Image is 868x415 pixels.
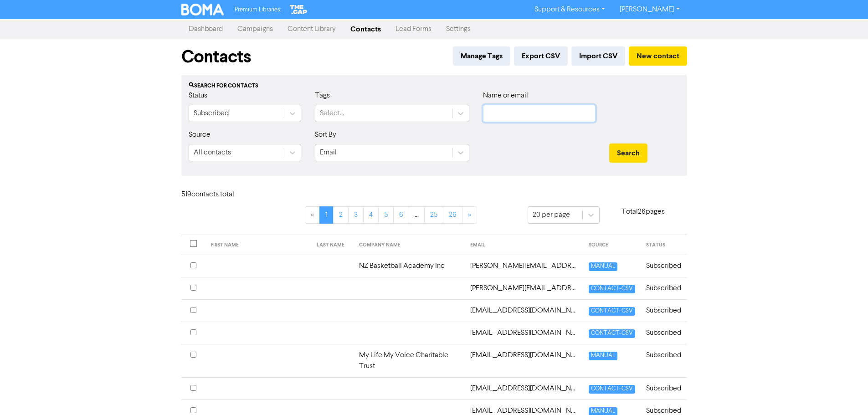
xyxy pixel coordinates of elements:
td: Subscribed [641,299,687,322]
span: MANUAL [589,352,617,360]
td: acg.vog@gmail.com [465,377,583,400]
a: Campaigns [230,20,280,38]
div: Select... [320,108,344,119]
th: STATUS [641,235,687,255]
th: SOURCE [583,235,641,255]
label: Tags [315,90,330,101]
td: Subscribed [641,322,687,344]
span: CONTACT-CSV [589,329,635,338]
a: Dashboard [181,20,230,38]
a: Support & Resources [527,2,612,17]
td: accounts@ccslt.org.nz [465,299,583,322]
th: COMPANY NAME [354,235,465,255]
div: Search for contacts [189,82,680,90]
h6: 519 contact s total [181,190,254,199]
td: My Life My Voice Charitable Trust [354,344,465,377]
a: » [462,206,477,224]
label: Status [189,90,207,101]
img: The Gap [288,4,308,15]
a: Lead Forms [388,20,439,38]
button: Export CSV [514,46,568,66]
td: aaron@chsconsulting.co.nz [465,255,583,277]
iframe: Chat Widget [822,371,868,415]
span: Premium Libraries: [235,7,281,13]
span: CONTACT-CSV [589,385,635,394]
button: New contact [629,46,687,66]
p: Total 26 pages [600,206,687,217]
button: Search [609,143,647,163]
label: Sort By [315,129,336,140]
label: Name or email [483,90,528,101]
span: CONTACT-CSV [589,285,635,293]
a: Page 2 [333,206,349,224]
td: Subscribed [641,377,687,400]
th: LAST NAME [311,235,354,255]
td: NZ Basketball Academy Inc [354,255,465,277]
th: FIRST NAME [205,235,311,255]
span: MANUAL [589,262,617,271]
button: Import CSV [571,46,625,66]
label: Source [189,129,211,140]
a: [PERSON_NAME] [612,2,687,17]
span: CONTACT-CSV [589,307,635,316]
td: abigail-johnston@hotmail.com [465,277,583,299]
a: Page 25 [424,206,443,224]
img: BOMA Logo [181,4,224,15]
div: 20 per page [533,210,570,220]
a: Content Library [280,20,343,38]
h1: Contacts [181,46,251,67]
a: Page 26 [443,206,462,224]
button: Manage Tags [453,46,510,66]
td: accounts@macon.nz [465,322,583,344]
a: Page 1 is your current page [319,206,334,224]
a: Contacts [343,20,388,38]
a: Page 5 [378,206,394,224]
a: Settings [439,20,478,38]
th: EMAIL [465,235,583,255]
a: Page 6 [393,206,409,224]
div: All contacts [194,147,231,158]
td: Subscribed [641,344,687,377]
div: Subscribed [194,108,229,119]
a: Page 3 [348,206,364,224]
a: Page 4 [363,206,379,224]
td: Subscribed [641,255,687,277]
td: accounts@mylifemyvoice.org.nz [465,344,583,377]
td: Subscribed [641,277,687,299]
div: Email [320,147,337,158]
